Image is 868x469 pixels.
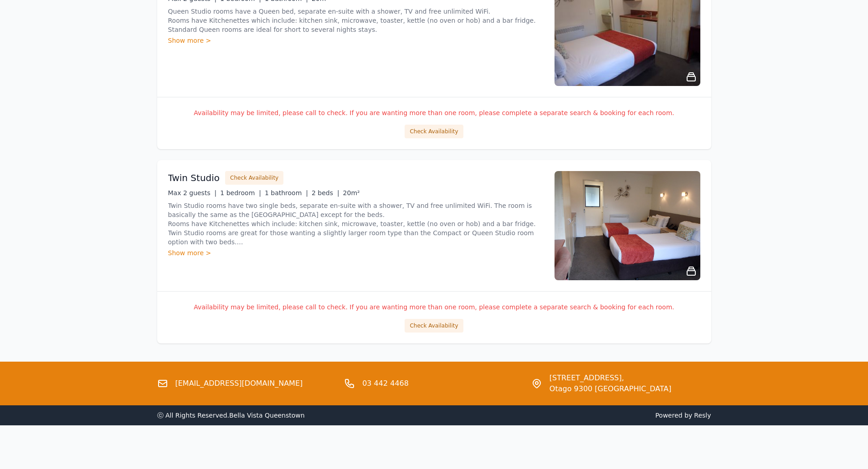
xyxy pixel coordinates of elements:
span: [STREET_ADDRESS], [550,373,672,383]
h3: Twin Studio [168,171,220,184]
div: Show more > [168,36,544,45]
button: Check Availability [405,125,463,138]
span: Max 2 guests | [168,189,217,197]
p: Twin Studio rooms have two single beds, separate en-suite with a shower, TV and free unlimited Wi... [168,201,544,247]
div: Show more > [168,248,544,257]
button: Check Availability [225,171,283,185]
span: Otago 9300 [GEOGRAPHIC_DATA] [550,383,672,394]
a: Resly [694,412,711,419]
a: [EMAIL_ADDRESS][DOMAIN_NAME] [175,378,303,389]
span: ⓒ All Rights Reserved. Bella Vista Queenstown [157,412,305,419]
span: 1 bedroom | [220,189,261,197]
p: Availability may be limited, please call to check. If you are wanting more than one room, please ... [168,303,700,312]
span: Powered by [438,411,711,420]
span: 1 bathroom | [265,189,308,197]
p: Availability may be limited, please call to check. If you are wanting more than one room, please ... [168,108,700,117]
p: Queen Studio rooms have a Queen bed, separate en-suite with a shower, TV and free unlimited WiFi.... [168,7,544,34]
button: Check Availability [405,319,463,333]
a: 03 442 4468 [362,378,409,389]
span: 2 beds | [312,189,339,197]
span: 20m² [343,189,360,197]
